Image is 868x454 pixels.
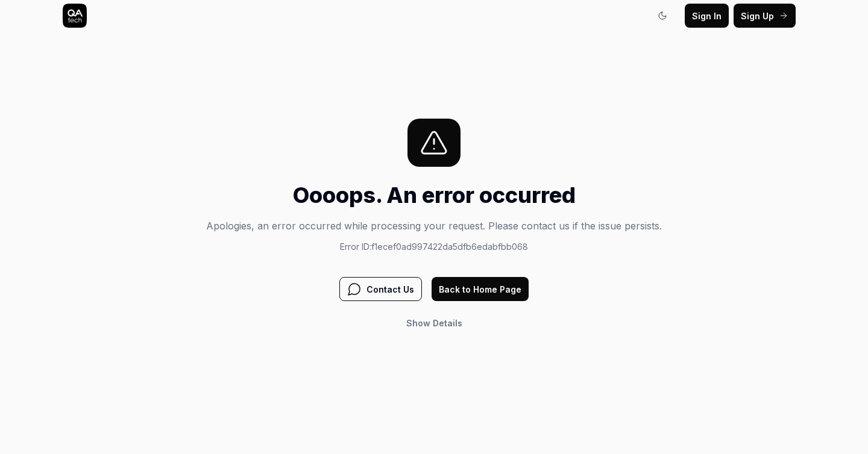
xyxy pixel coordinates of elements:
p: Apologies, an error occurred while processing your request. Please contact us if the issue persists. [206,219,662,233]
button: Sign In [685,4,729,28]
span: Show [406,318,430,328]
p: Error ID: f1ecef0ad997422da5dfb6edabfbb068 [206,240,662,253]
span: Details [433,318,462,328]
button: Contact Us [339,277,422,301]
span: Sign Up [741,10,774,22]
button: Back to Home Page [432,277,529,301]
button: Sign Up [734,4,796,28]
h1: Oooops. An error occurred [206,179,662,211]
span: Sign In [692,10,722,22]
button: Show Details [399,311,470,335]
